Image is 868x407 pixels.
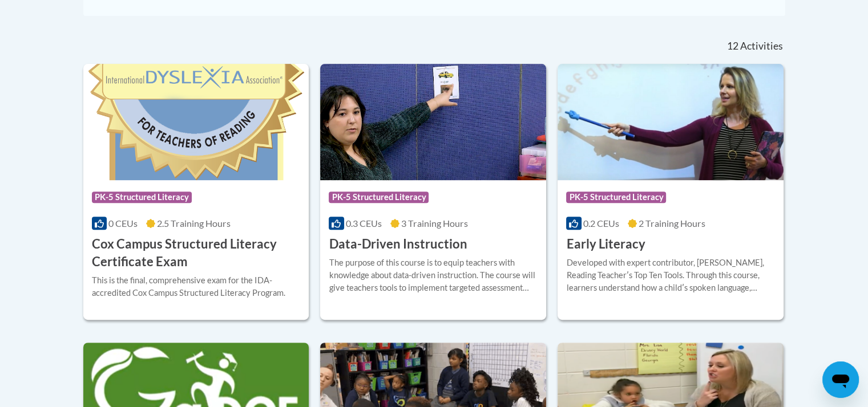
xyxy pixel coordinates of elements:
[108,218,138,229] span: 0 CEUs
[583,218,619,229] span: 0.2 CEUs
[566,257,775,294] div: Developed with expert contributor, [PERSON_NAME], Reading Teacherʹs Top Ten Tools. Through this c...
[92,235,301,271] h3: Cox Campus Structured Literacy Certificate Exam
[726,40,738,52] span: 12
[401,218,468,229] span: 3 Training Hours
[566,192,666,203] span: PK-5 Structured Literacy
[558,64,784,319] a: Course LogoPK-5 Structured Literacy0.2 CEUs2 Training Hours Early LiteracyDeveloped with expert c...
[92,274,301,299] div: This is the final, comprehensive exam for the IDA-accredited Cox Campus Structured Literacy Program.
[329,235,467,253] h3: Data-Driven Instruction
[320,64,546,319] a: Course LogoPK-5 Structured Literacy0.3 CEUs3 Training Hours Data-Driven InstructionThe purpose of...
[740,40,783,52] span: Activities
[83,64,309,180] img: Course Logo
[639,218,705,229] span: 2 Training Hours
[83,64,309,319] a: Course LogoPK-5 Structured Literacy0 CEUs2.5 Training Hours Cox Campus Structured Literacy Certif...
[346,218,382,229] span: 0.3 CEUs
[566,235,645,253] h3: Early Literacy
[320,64,546,180] img: Course Logo
[329,192,429,203] span: PK-5 Structured Literacy
[558,64,784,180] img: Course Logo
[329,257,538,294] div: The purpose of this course is to equip teachers with knowledge about data-driven instruction. The...
[822,361,859,398] iframe: Button to launch messaging window
[157,218,231,229] span: 2.5 Training Hours
[92,192,192,203] span: PK-5 Structured Literacy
